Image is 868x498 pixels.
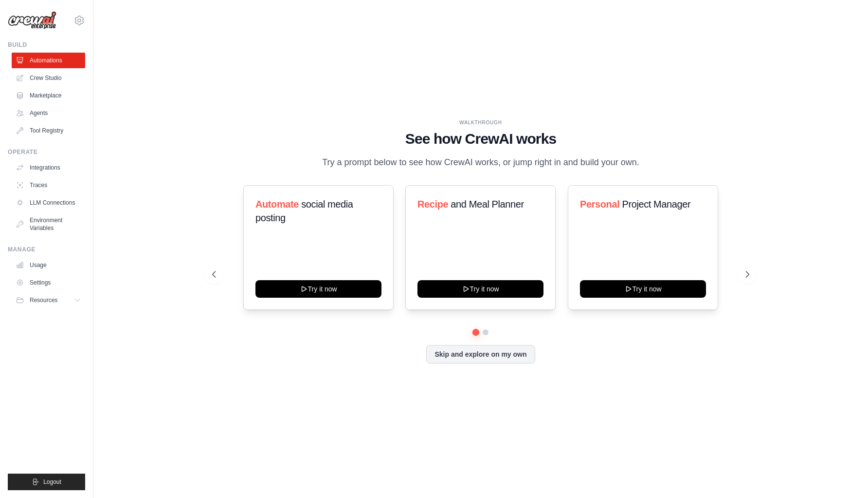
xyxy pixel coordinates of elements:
a: Settings [12,275,85,290]
a: Tool Registry [12,123,85,138]
span: Resources [30,296,57,304]
button: Logout [8,474,85,490]
span: and Meal Planner [451,199,524,210]
div: Manage [8,246,85,253]
a: Crew Studio [12,70,85,86]
a: Integrations [12,160,85,175]
button: Resources [12,292,85,308]
button: Try it now [417,280,543,298]
span: Project Manager [622,199,690,210]
a: Traces [12,177,85,193]
div: Operate [8,148,85,156]
p: Try a prompt below to see how CrewAI works, or jump right in and build your own. [317,155,644,170]
span: Recipe [417,199,448,210]
a: Agents [12,105,85,121]
button: Skip and explore on my own [426,345,535,364]
a: Environment Variables [12,212,85,236]
a: Marketplace [12,88,85,103]
div: Build [8,41,85,49]
h1: See how CrewAI works [212,130,749,148]
div: WALKTHROUGH [212,119,749,126]
span: Automate [255,199,299,210]
img: Logo [8,11,56,30]
a: LLM Connections [12,195,85,211]
a: Automations [12,53,85,68]
button: Try it now [255,280,381,298]
a: Usage [12,257,85,273]
span: Personal [580,199,619,210]
button: Try it now [580,280,706,298]
span: Logout [43,478,61,486]
span: social media posting [255,199,353,223]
